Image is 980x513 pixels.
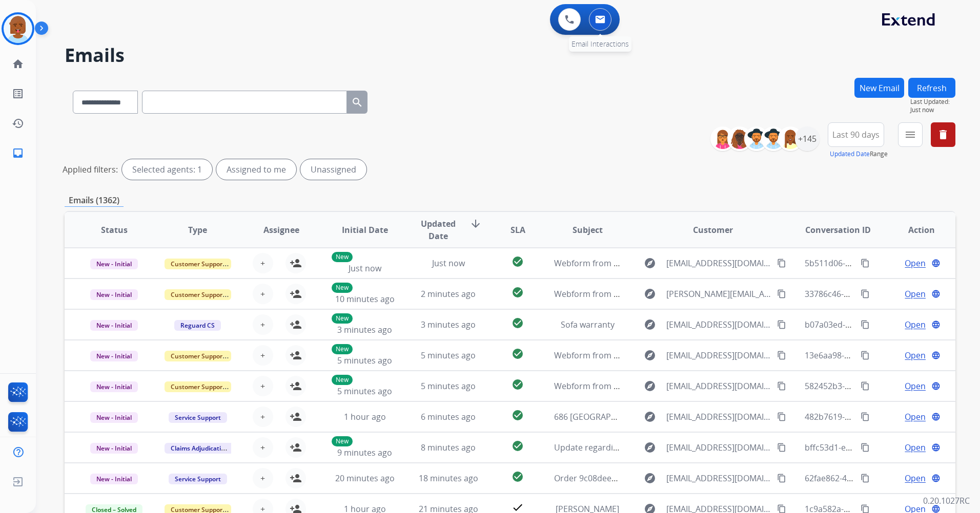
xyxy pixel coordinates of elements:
button: + [253,407,273,427]
mat-icon: content_copy [777,412,786,421]
span: Customer [693,224,733,236]
p: New [332,313,353,324]
span: Just now [910,106,955,114]
span: [EMAIL_ADDRESS][DOMAIN_NAME] [666,349,771,361]
p: Emails (1362) [65,194,124,207]
span: Open [905,349,926,361]
span: Order 9c08dee3-1c54-467e-bc5e-7aa09cc5785f [554,473,733,484]
span: 3 minutes ago [337,324,392,335]
mat-icon: content_copy [777,443,786,452]
span: 62fae862-400c-4e05-8426-546be528e5f2 [805,473,958,484]
span: Range [830,149,888,158]
span: 482b7619-a306-4369-846e-e2887d5e7f21 [805,411,962,422]
span: 5 minutes ago [421,350,476,361]
span: Customer Support [165,351,231,361]
mat-icon: check_circle [512,378,524,391]
span: Open [905,318,926,331]
span: + [260,441,265,454]
span: New - Initial [90,474,138,484]
th: Action [872,212,955,248]
span: [EMAIL_ADDRESS][DOMAIN_NAME] [666,472,771,484]
mat-icon: language [931,351,941,360]
span: + [260,411,265,423]
mat-icon: explore [644,380,656,392]
span: + [260,472,265,484]
span: Email Interactions [571,39,629,49]
mat-icon: explore [644,411,656,423]
mat-icon: explore [644,318,656,331]
span: Open [905,380,926,392]
mat-icon: language [931,289,941,298]
span: Sofa warranty [561,319,615,330]
span: 582452b3-9c74-4250-a5ea-94546318ac9b [805,380,963,392]
span: Webform from [EMAIL_ADDRESS][DOMAIN_NAME] on [DATE] [554,380,786,392]
mat-icon: person_add [290,411,302,423]
span: Just now [432,258,465,269]
span: Subject [573,224,603,236]
mat-icon: content_copy [861,412,870,421]
span: bffc53d1-e610-4a8f-b1a7-a4b6899658f6 [805,442,956,453]
mat-icon: content_copy [777,259,786,268]
span: 5b511d06-e4f4-4f89-965e-f2ccbaea9078 [805,258,957,269]
button: Last 90 days [828,122,884,147]
span: [EMAIL_ADDRESS][DOMAIN_NAME] [666,411,771,423]
p: Applied filters: [63,163,118,176]
mat-icon: content_copy [777,381,786,391]
div: +145 [795,126,820,151]
p: New [332,252,353,262]
mat-icon: content_copy [777,320,786,329]
span: 1 hour ago [344,411,386,422]
span: Webform from [PERSON_NAME][EMAIL_ADDRESS][PERSON_NAME][DOMAIN_NAME] on [DATE] [554,288,913,300]
span: [EMAIL_ADDRESS][DOMAIN_NAME] [666,318,771,331]
mat-icon: explore [644,441,656,454]
mat-icon: person_add [290,472,302,484]
span: Service Support [169,474,227,484]
span: Last Updated: [910,98,955,106]
span: + [260,288,265,300]
mat-icon: delete [937,129,949,141]
mat-icon: content_copy [861,289,870,298]
span: 3 minutes ago [421,319,476,330]
mat-icon: content_copy [861,474,870,483]
span: Open [905,288,926,300]
span: 9 minutes ago [337,447,392,458]
span: Last 90 days [832,133,880,137]
mat-icon: check_circle [512,409,524,421]
mat-icon: content_copy [777,351,786,360]
span: + [260,257,265,269]
span: Service Support [169,412,227,423]
span: Webform from [EMAIL_ADDRESS][DOMAIN_NAME] on [DATE] [554,258,786,269]
span: Customer Support [165,259,231,269]
mat-icon: history [12,117,24,130]
img: avatar [4,14,32,43]
span: [EMAIL_ADDRESS][DOMAIN_NAME] [666,257,771,269]
div: Selected agents: 1 [122,159,212,180]
span: New - Initial [90,381,138,392]
mat-icon: explore [644,472,656,484]
button: + [253,253,273,273]
span: SLA [511,224,525,236]
span: 18 minutes ago [419,473,478,484]
span: New - Initial [90,259,138,269]
span: Just now [349,263,381,274]
mat-icon: person_add [290,318,302,331]
mat-icon: language [931,443,941,452]
span: 686 [GEOGRAPHIC_DATA][PERSON_NAME] 89052 - Work Order New Email Address Update [554,411,899,422]
span: + [260,380,265,392]
span: New - Initial [90,320,138,331]
span: Updated Date [415,218,461,242]
mat-icon: language [931,320,941,329]
p: 0.20.1027RC [923,495,970,507]
span: Claims Adjudication [165,443,235,454]
mat-icon: menu [904,129,916,141]
span: Webform from [EMAIL_ADDRESS][DOMAIN_NAME] on [DATE] [554,350,786,361]
span: 5 minutes ago [337,386,392,397]
button: + [253,468,273,488]
mat-icon: person_add [290,288,302,300]
span: Customer Support [165,381,231,392]
div: Assigned to me [216,159,296,180]
span: 20 minutes ago [335,473,395,484]
mat-icon: check_circle [512,348,524,360]
span: Initial Date [342,224,388,236]
span: New - Initial [90,412,138,423]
